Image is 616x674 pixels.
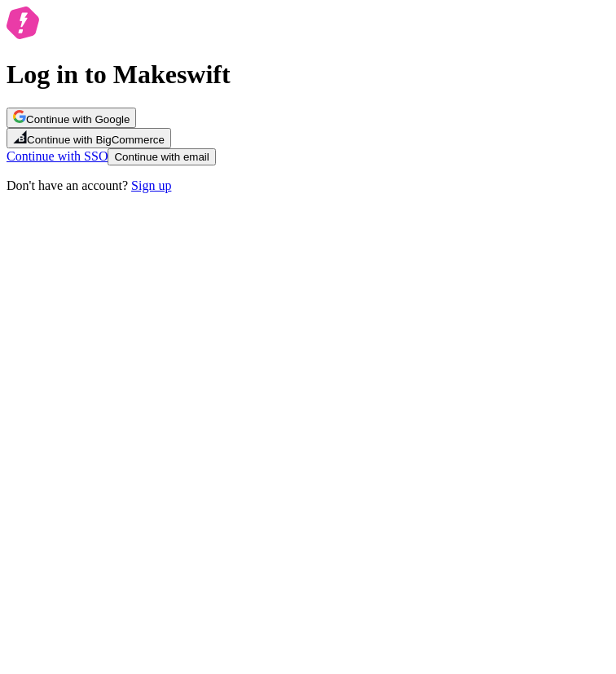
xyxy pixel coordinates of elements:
span: Continue with BigCommerce [27,134,165,146]
span: Continue with Google [26,113,130,126]
p: Don't have an account? [7,178,609,193]
a: Sign up [131,178,171,192]
a: Continue with SSO [7,149,108,163]
button: Continue with BigCommerce [7,128,171,148]
span: Continue with email [114,151,209,163]
button: Continue with Google [7,108,136,128]
button: Continue with email [108,148,215,165]
h1: Log in to Makeswift [7,59,609,90]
